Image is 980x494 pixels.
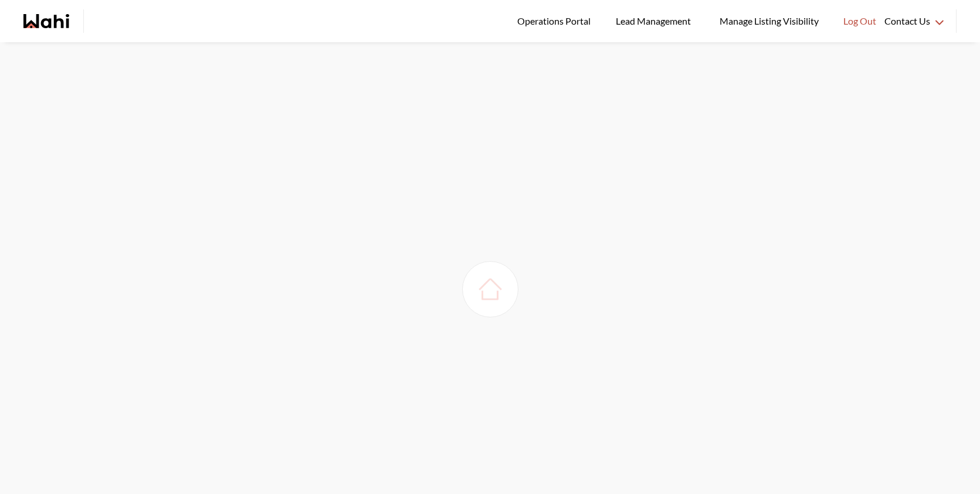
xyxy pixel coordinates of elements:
[843,13,876,29] span: Log Out
[616,13,695,29] span: Lead Management
[517,13,595,29] span: Operations Portal
[474,273,507,306] img: loading house image
[716,13,822,29] span: Manage Listing Visibility
[23,14,69,28] a: Wahi homepage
